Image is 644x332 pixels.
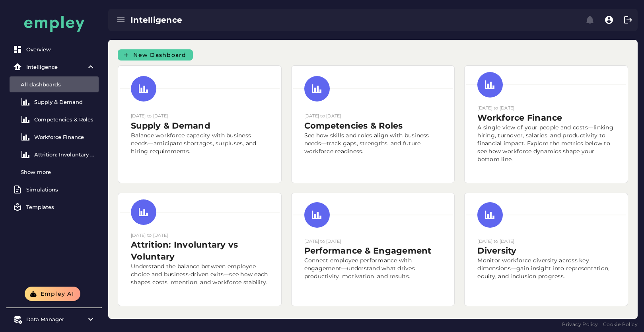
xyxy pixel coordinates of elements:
small: [DATE] to [DATE] [477,105,514,111]
div: Intelligence [26,64,82,70]
a: Overview [10,41,99,57]
div: Intelligence [130,14,356,25]
div: Data Manager [26,316,82,322]
div: Simulations [26,186,95,193]
h2: Competencies & Roles [304,120,442,132]
small: [DATE] to [DATE] [131,113,168,119]
button: New Dashboard [118,49,193,61]
a: Cookie Policy [603,320,638,328]
div: Workforce Finance [34,134,95,140]
div: Show more [21,169,95,175]
small: [DATE] to [DATE] [477,238,514,244]
div: Templates [26,204,95,210]
a: Templates [10,199,99,215]
a: Simulations [10,182,99,197]
div: Overview [26,46,95,53]
p: A single view of your people and costs—linking hiring, turnover, salaries, and productivity to fi... [477,124,615,164]
h2: Diversity [477,245,615,257]
a: Workforce Finance [10,129,99,145]
p: Connect employee performance with engagement—understand what drives productivity, motivation, and... [304,257,442,281]
p: See how skills and roles align with business needs—track gaps, strengths, and future workforce re... [304,132,442,156]
a: Attrition: Involuntary vs Voluntary [10,146,99,162]
p: Balance workforce capacity with business needs—anticipate shortages, surpluses, and hiring requir... [131,132,268,156]
h2: Attrition: Involuntary vs Voluntary [131,239,268,263]
a: Competencies & Roles [10,111,99,127]
button: Empley AI [25,287,80,301]
div: Competencies & Roles [34,116,95,123]
span: Empley AI [40,290,74,297]
div: Supply & Demand [34,99,95,105]
small: [DATE] to [DATE] [131,232,168,238]
div: Attrition: Involuntary vs Voluntary [34,151,95,158]
span: New Dashboard [133,51,187,59]
div: All dashboards [21,81,95,88]
small: [DATE] to [DATE] [304,238,341,244]
a: All dashboards [10,76,99,92]
small: [DATE] to [DATE] [304,113,341,119]
a: Privacy Policy [562,320,598,328]
h2: Workforce Finance [477,112,615,124]
a: Supply & Demand [10,94,99,110]
p: Understand the balance between employee choice and business-driven exits—see how each shapes cost... [131,263,268,287]
p: Monitor workforce diversity across key dimensions—gain insight into representation, equity, and i... [477,257,615,281]
h2: Performance & Engagement [304,245,442,257]
h2: Supply & Demand [131,120,268,132]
